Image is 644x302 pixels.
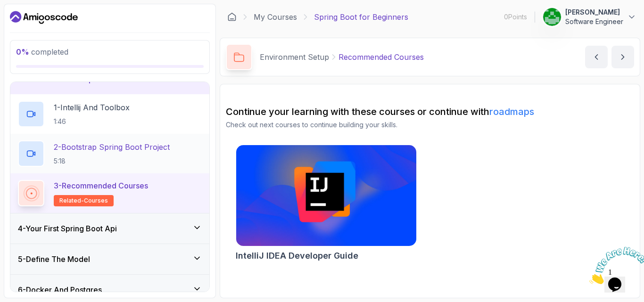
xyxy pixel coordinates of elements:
button: previous content [585,46,608,68]
p: Software Engineer [565,17,623,26]
iframe: chat widget [586,243,644,288]
h3: 4 - Your First Spring Boot Api [18,223,117,234]
img: IntelliJ IDEA Developer Guide card [236,145,416,246]
button: 1-Intellij And Toolbox1:46 [18,101,202,127]
p: 2 - Bootstrap Spring Boot Project [54,141,170,153]
img: user profile image [543,8,561,26]
button: user profile image[PERSON_NAME]Software Engineer [543,8,636,26]
p: Environment Setup [260,51,329,63]
button: next content [611,46,634,68]
span: 0 % [16,47,29,57]
p: Check out next courses to continue building your skills. [226,120,634,130]
p: 1:46 [54,117,130,126]
p: 3 - Recommended Courses [54,180,148,191]
p: Spring Boot for Beginners [314,11,408,23]
h2: IntelliJ IDEA Developer Guide [236,249,358,262]
a: Dashboard [227,12,237,22]
button: 4-Your First Spring Boot Api [10,213,209,244]
a: IntelliJ IDEA Developer Guide cardIntelliJ IDEA Developer Guide [236,145,417,262]
p: 0 Points [504,12,527,22]
h2: Continue your learning with these courses or continue with [226,105,634,118]
img: Chat attention grabber [4,4,62,41]
p: Recommended Courses [339,51,424,63]
span: related-courses [59,197,108,204]
h3: 5 - Define The Model [18,253,90,265]
a: My Courses [254,11,297,23]
button: 5-Define The Model [10,244,209,274]
button: 3-Recommended Coursesrelated-courses [18,180,202,206]
p: 1 - Intellij And Toolbox [54,102,130,113]
span: completed [16,47,68,57]
span: 1 [4,4,8,12]
p: [PERSON_NAME] [565,8,623,17]
button: 2-Bootstrap Spring Boot Project5:18 [18,140,202,167]
a: roadmaps [489,106,534,117]
p: 5:18 [54,156,170,166]
a: Dashboard [10,10,78,25]
h3: 6 - Docker And Postgres [18,284,102,295]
